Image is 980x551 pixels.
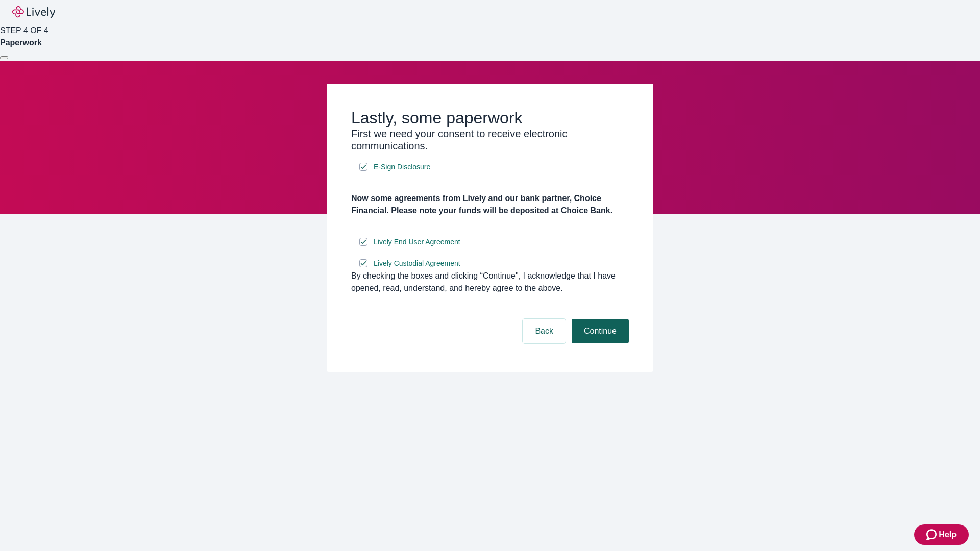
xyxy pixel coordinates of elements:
button: Continue [572,319,629,343]
img: Lively [12,6,55,18]
a: e-sign disclosure document [372,161,432,173]
span: Help [939,529,957,541]
button: Zendesk support iconHelp [914,524,969,545]
span: Lively Custodial Agreement [374,258,460,269]
span: E-Sign Disclosure [374,162,430,172]
button: Back [523,319,566,343]
a: e-sign disclosure document [372,257,462,270]
h4: Now some agreements from Lively and our bank partner, Choice Financial. Please note your funds wi... [351,192,629,217]
h3: First we need your consent to receive electronic communications. [351,128,629,152]
span: Lively End User Agreement [374,237,460,247]
svg: Zendesk support icon [926,529,939,541]
a: e-sign disclosure document [372,236,462,248]
div: By checking the boxes and clicking “Continue", I acknowledge that I have opened, read, understand... [351,270,629,294]
h2: Lastly, some paperwork [351,108,629,128]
